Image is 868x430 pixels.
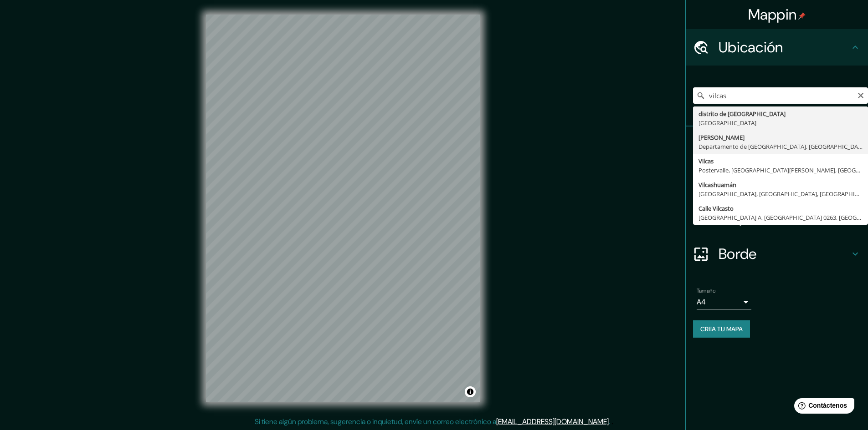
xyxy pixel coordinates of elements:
[697,295,751,309] div: A4
[857,91,864,99] button: Claro
[748,5,797,24] font: Mappin
[719,244,757,263] font: Borde
[719,38,783,57] font: Ubicación
[686,236,868,272] div: Borde
[697,297,706,307] font: A4
[686,29,868,66] div: Ubicación
[686,163,868,199] div: Estilo
[699,157,714,165] font: Vilcas
[255,417,496,426] font: Si tiene algún problema, sugerencia o inquietud, envíe un correo electrónico a
[611,416,613,426] font: .
[697,287,715,294] font: Tamaño
[699,110,786,118] font: distrito de [GEOGRAPHIC_DATA]
[699,142,867,151] font: Departamento de [GEOGRAPHIC_DATA], [GEOGRAPHIC_DATA]
[610,416,611,426] font: .
[693,320,750,338] button: Crea tu mapa
[699,119,756,127] font: [GEOGRAPHIC_DATA]
[700,325,743,333] font: Crea tu mapa
[465,386,476,397] button: Activar o desactivar atribución
[699,204,734,212] font: Calle Vilcasto
[686,126,868,163] div: Patas
[699,181,736,189] font: Vilcashuamán
[686,199,868,236] div: Disposición
[693,87,868,104] input: Elige tu ciudad o zona
[787,395,858,420] iframe: Lanzador de widgets de ayuda
[206,15,480,402] canvas: Mapa
[699,133,745,142] font: [PERSON_NAME]
[496,417,609,426] a: [EMAIL_ADDRESS][DOMAIN_NAME]
[798,12,806,20] img: pin-icon.png
[609,417,610,426] font: .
